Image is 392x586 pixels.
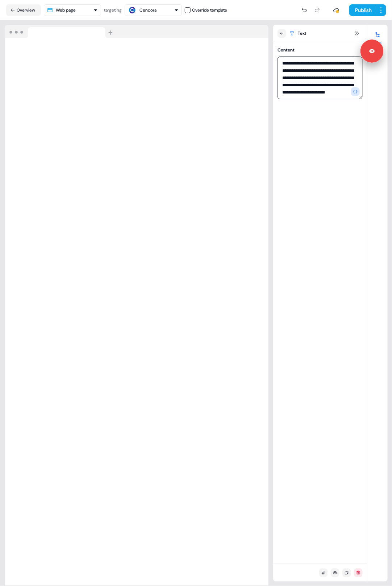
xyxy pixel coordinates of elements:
button: Edits [367,29,388,45]
div: Content [278,46,295,54]
img: Browser topbar [5,25,116,38]
button: Publish [349,4,376,16]
button: Cencora [125,4,182,16]
div: Override template [192,7,227,14]
div: targeting [104,7,122,14]
div: Web page [56,7,76,14]
span: Text [298,30,306,37]
button: Overview [6,4,41,16]
div: Cencora [139,7,157,14]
